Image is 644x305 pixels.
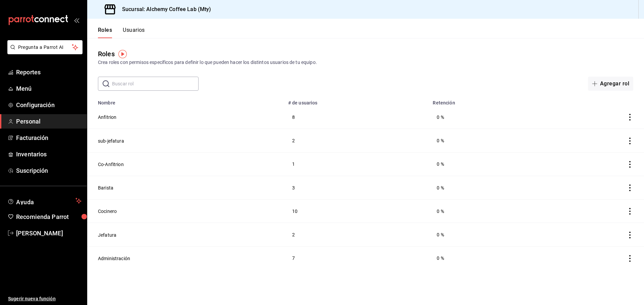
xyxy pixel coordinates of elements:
button: open_drawer_menu [74,17,79,23]
button: Barista [98,184,113,191]
img: Tooltip marker [118,50,127,58]
td: 7 [284,246,429,270]
td: 0 % [429,129,545,152]
span: Pregunta a Parrot AI [18,44,72,51]
th: Nombre [87,96,284,105]
th: # de usuarios [284,96,429,105]
td: 0 % [429,152,545,176]
td: 2 [284,223,429,246]
button: actions [627,255,633,262]
button: Anfitrion [98,114,116,121]
td: 0 % [429,200,545,223]
span: [PERSON_NAME] [16,229,82,238]
span: Reportes [16,68,82,77]
button: Usuarios [123,27,145,38]
button: Cocinero [98,208,117,215]
td: 0 % [429,105,545,129]
td: 0 % [429,246,545,270]
button: Co-Anfitrion [98,161,124,168]
button: Administración [98,255,130,262]
span: Recomienda Parrot [16,212,82,221]
button: actions [627,114,633,121]
button: Roles [98,27,112,38]
button: actions [627,208,633,215]
td: 8 [284,105,429,129]
td: 1 [284,152,429,176]
span: Menú [16,84,82,93]
td: 3 [284,176,429,199]
button: Jefatura [98,232,116,238]
button: actions [627,184,633,191]
a: Pregunta a Parrot AI [5,49,83,56]
div: navigation tabs [98,27,145,38]
input: Buscar rol [112,77,199,90]
div: Crea roles con permisos específicos para definir lo que pueden hacer los distintos usuarios de tu... [98,59,633,66]
button: actions [627,161,633,168]
td: 0 % [429,176,545,199]
td: 0 % [429,223,545,246]
span: Personal [16,117,82,126]
td: 2 [284,129,429,152]
button: Agregar rol [588,77,633,91]
span: Facturación [16,133,82,142]
span: Inventarios [16,150,82,159]
th: Retención [429,96,545,105]
button: actions [627,232,633,238]
span: Suscripción [16,166,82,175]
button: sub-jefatura [98,138,124,144]
span: Ayuda [16,197,73,205]
button: actions [627,138,633,144]
h3: Sucursal: Alchemy Coffee Lab (Mty) [117,5,211,13]
div: Roles [98,49,115,59]
button: Pregunta a Parrot AI [7,40,83,54]
span: Configuración [16,100,82,109]
td: 10 [284,200,429,223]
span: Sugerir nueva función [8,295,82,302]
